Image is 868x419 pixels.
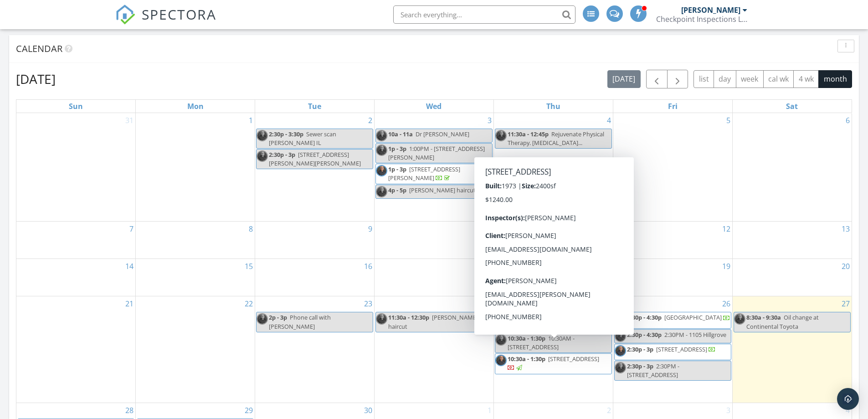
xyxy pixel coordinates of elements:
[627,362,679,379] span: 2:30PM - [STREET_ADDRESS]
[255,259,375,296] td: Go to September 16, 2025
[720,222,732,236] a: Go to September 12, 2025
[508,355,599,372] a: 10:30a - 1:30p [STREET_ADDRESS]
[664,313,722,321] span: [GEOGRAPHIC_DATA]
[601,222,613,236] a: Go to September 11, 2025
[366,222,374,236] a: Go to September 9, 2025
[601,259,613,274] a: Go to September 18, 2025
[840,259,852,274] a: Go to September 20, 2025
[366,113,374,128] a: Go to September 2, 2025
[493,113,613,222] td: Go to September 4, 2025
[247,222,255,236] a: Go to September 8, 2025
[601,296,613,311] a: Go to September 25, 2025
[243,296,255,311] a: Go to September 22, 2025
[306,100,323,113] a: Tuesday
[615,345,626,357] img: img_2674.png
[482,259,493,274] a: Go to September 17, 2025
[746,313,819,330] span: Oil change at Continental Toyota
[605,403,613,418] a: Go to October 2, 2025
[257,313,268,325] img: img_2674.png
[646,70,668,88] button: Previous month
[840,222,852,236] a: Go to September 13, 2025
[409,186,476,194] span: [PERSON_NAME] haircut
[615,313,626,325] img: img_2674.png
[257,150,268,162] img: img_2674.png
[746,313,781,321] span: 8:30a - 9:30a
[376,313,387,325] img: img_2674.png
[16,296,136,403] td: Go to September 21, 2025
[734,313,745,325] img: img_2674.png
[388,145,485,161] span: 1:00PM - [STREET_ADDRESS][PERSON_NAME]
[424,100,443,113] a: Wednesday
[656,15,747,24] div: Checkpoint Inspections LLC
[257,130,268,141] img: img_2674.png
[844,113,852,128] a: Go to September 6, 2025
[376,186,387,197] img: img_2674.png
[724,403,732,418] a: Go to October 3, 2025
[627,313,662,321] span: 2:30p - 4:30p
[375,259,494,296] td: Go to September 17, 2025
[376,145,387,156] img: img_2674.png
[656,345,707,353] span: [STREET_ADDRESS]
[614,312,731,328] a: 2:30p - 4:30p [GEOGRAPHIC_DATA]
[508,334,575,351] span: 10:30AM - [STREET_ADDRESS]
[844,403,852,418] a: Go to October 4, 2025
[375,164,493,184] a: 1p - 3p [STREET_ADDRESS][PERSON_NAME]
[724,113,732,128] a: Go to September 5, 2025
[269,150,361,167] span: [STREET_ADDRESS][PERSON_NAME][PERSON_NAME]
[818,70,852,88] button: month
[388,313,429,321] span: 11:30a - 12:30p
[613,113,732,222] td: Go to September 5, 2025
[269,313,331,330] span: Phone call with [PERSON_NAME]
[508,130,549,138] span: 11:30a - 12:45p
[614,344,731,360] a: 2:30p - 3p [STREET_ADDRESS]
[388,165,460,182] a: 1p - 3p [STREET_ADDRESS][PERSON_NAME]
[508,313,608,330] span: [PERSON_NAME] coming for outdoor electric.
[136,113,255,222] td: Go to September 1, 2025
[493,296,613,403] td: Go to September 25, 2025
[136,296,255,403] td: Go to September 22, 2025
[508,130,604,147] span: Rejuvenate Physical Therapy. [MEDICAL_DATA]...
[784,100,800,113] a: Saturday
[269,150,295,159] span: 2:30p - 3p
[548,355,599,363] span: [STREET_ADDRESS]
[16,259,136,296] td: Go to September 14, 2025
[615,362,626,373] img: img_2674.png
[627,331,662,339] span: 2:30p - 4:30p
[493,259,613,296] td: Go to September 18, 2025
[67,100,85,113] a: Sunday
[732,296,852,403] td: Go to September 27, 2025
[508,334,545,342] span: 10:30a - 1:30p
[627,313,730,321] a: 2:30p - 4:30p [GEOGRAPHIC_DATA]
[362,296,374,311] a: Go to September 23, 2025
[627,345,653,353] span: 2:30p - 3p
[763,70,794,88] button: cal wk
[732,259,852,296] td: Go to September 20, 2025
[362,259,374,274] a: Go to September 16, 2025
[185,100,205,113] a: Monday
[482,296,493,311] a: Go to September 24, 2025
[115,5,135,25] img: The Best Home Inspection Software - Spectora
[667,70,688,88] button: Next month
[388,165,460,182] span: [STREET_ADDRESS][PERSON_NAME]
[720,259,732,274] a: Go to September 19, 2025
[16,70,56,88] h2: [DATE]
[732,222,852,259] td: Go to September 13, 2025
[255,113,375,222] td: Go to September 2, 2025
[388,130,413,138] span: 10a - 11a
[613,259,732,296] td: Go to September 19, 2025
[269,130,336,147] span: Sewer scan [PERSON_NAME] IL
[482,222,493,236] a: Go to September 10, 2025
[627,362,653,370] span: 2:30p - 3p
[123,296,135,311] a: Go to September 21, 2025
[495,353,612,374] a: 10:30a - 1:30p [STREET_ADDRESS]
[247,113,255,128] a: Go to September 1, 2025
[693,70,714,88] button: list
[123,403,135,418] a: Go to September 28, 2025
[615,331,626,342] img: img_2674.png
[269,313,287,321] span: 2p - 3p
[840,296,852,311] a: Go to September 27, 2025
[736,70,764,88] button: week
[388,186,406,194] span: 4p - 5p
[16,113,136,222] td: Go to August 31, 2025
[243,403,255,418] a: Go to September 29, 2025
